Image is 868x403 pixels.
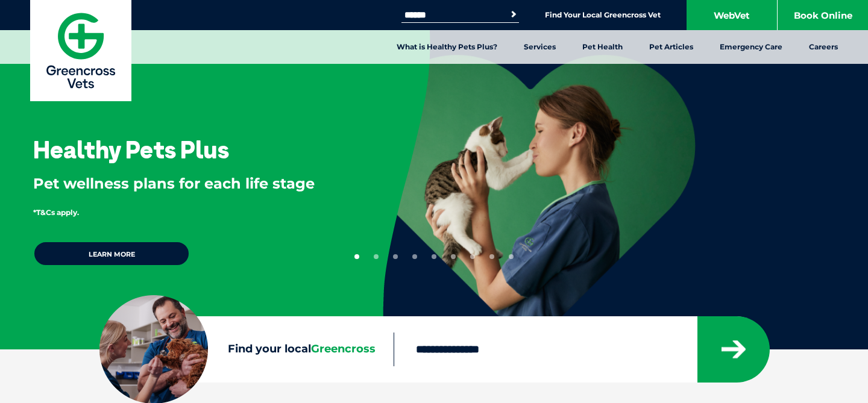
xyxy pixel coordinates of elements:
[33,173,344,194] p: Pet wellness plans for each life stage
[432,254,436,259] button: 5 of 9
[509,254,514,259] button: 9 of 9
[33,241,190,266] a: Learn more
[412,254,417,259] button: 4 of 9
[706,30,796,64] a: Emergency Care
[489,254,494,259] button: 8 of 9
[99,340,394,358] label: Find your local
[796,30,851,64] a: Careers
[511,30,569,64] a: Services
[354,254,359,259] button: 1 of 9
[569,30,636,64] a: Pet Health
[508,8,520,20] button: Search
[545,10,661,20] a: Find Your Local Greencross Vet
[374,254,379,259] button: 2 of 9
[470,254,475,259] button: 7 of 9
[383,30,511,64] a: What is Healthy Pets Plus?
[451,254,456,259] button: 6 of 9
[33,137,229,161] h3: Healthy Pets Plus
[636,30,706,64] a: Pet Articles
[33,208,79,217] span: *T&Cs apply.
[311,342,376,355] span: Greencross
[393,254,398,259] button: 3 of 9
